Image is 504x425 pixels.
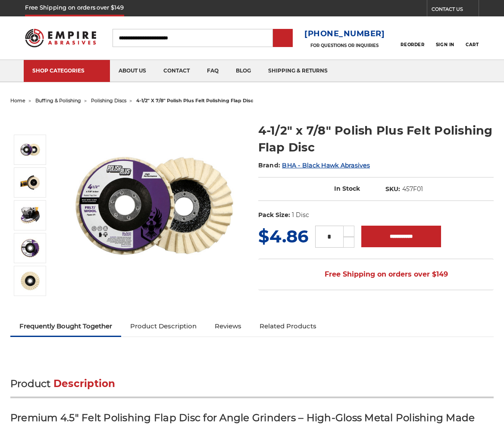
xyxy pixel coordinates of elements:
[206,317,250,336] a: Reviews
[258,161,281,169] span: Brand:
[274,30,291,47] input: Submit
[136,98,254,104] span: 4-1/2" x 7/8" polish plus felt polishing flap disc
[402,185,423,194] dd: 457F01
[19,172,41,193] img: felt flap disc for angle grinder
[466,28,479,47] a: Cart
[53,378,116,390] span: Description
[250,317,326,336] a: Related Products
[258,122,494,156] h1: 4-1/2" x 7/8" Polish Plus Felt Polishing Flap Disc
[110,60,155,82] a: about us
[432,4,479,16] a: CONTACT US
[68,120,241,292] img: buffing and polishing felt flap disc
[25,24,96,52] img: Empire Abrasives
[19,237,41,259] img: BHA 4.5 inch polish plus flap disc
[282,161,370,169] a: BHA - Black Hawk Abrasives
[10,98,25,104] a: home
[304,266,448,283] span: Free Shipping on orders over $149
[401,42,424,47] span: Reorder
[304,28,385,40] a: [PHONE_NUMBER]
[292,211,309,220] dd: 1 Disc
[32,67,101,74] div: SHOP CATEGORIES
[466,42,479,47] span: Cart
[35,98,81,104] a: buffing & polishing
[385,185,400,194] dt: SKU:
[19,205,41,226] img: angle grinder buffing flap disc
[304,43,385,48] p: FOR QUESTIONS OR INQUIRIES
[91,98,126,104] a: polishing discs
[227,60,260,82] a: blog
[260,60,336,82] a: shipping & returns
[334,185,360,192] span: In Stock
[258,211,290,220] dt: Pack Size:
[121,317,206,336] a: Product Description
[19,139,41,161] img: buffing and polishing felt flap disc
[10,378,51,390] span: Product
[155,60,198,82] a: contact
[401,28,424,47] a: Reorder
[436,42,454,47] span: Sign In
[19,270,41,292] img: Black Hawk 4-1/2" polish plus flap disc
[198,60,227,82] a: faq
[10,317,121,336] a: Frequently Bought Together
[24,60,110,82] a: SHOP CATEGORIES
[258,226,308,247] span: $4.86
